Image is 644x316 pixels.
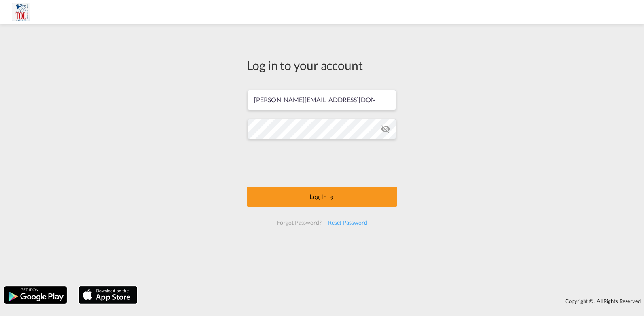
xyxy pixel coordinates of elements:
[273,215,324,230] div: Forgot Password?
[141,294,644,308] div: Copyright © . All Rights Reserved
[247,187,397,207] button: LOGIN
[261,147,383,179] iframe: reCAPTCHA
[248,90,396,110] input: Enter email/phone number
[325,215,371,230] div: Reset Password
[381,124,390,134] md-icon: icon-eye-off
[12,3,30,21] img: bab47dd0da2811ee987f8df8397527d3.JPG
[247,57,397,74] div: Log in to your account
[78,285,138,305] img: apple.png
[3,285,68,305] img: google.png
